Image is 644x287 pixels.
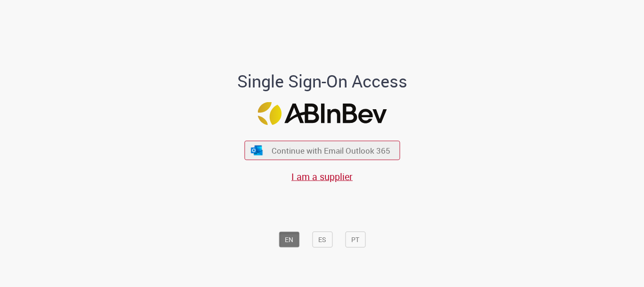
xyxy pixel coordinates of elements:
[250,145,264,155] img: ícone Azure/Microsoft 360
[345,232,365,248] button: PT
[291,170,353,183] a: I am a supplier
[312,232,332,248] button: ES
[257,102,387,125] img: Logo ABInBev
[272,145,390,156] span: Continue with Email Outlook 365
[279,232,299,248] button: EN
[244,141,400,160] button: ícone Azure/Microsoft 360 Continue with Email Outlook 365
[191,72,453,91] h1: Single Sign-On Access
